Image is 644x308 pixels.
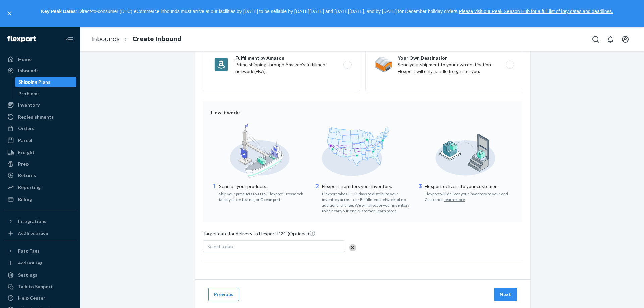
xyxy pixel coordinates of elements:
[589,33,602,46] button: Open Search Box
[4,293,76,303] a: Help Center
[425,183,514,190] p: Flexport delivers to your customer
[4,281,76,292] button: Talk to Support
[15,88,77,99] a: Problems
[459,9,613,14] a: Please visit our Peak Season Hub for a full list of key dates and deadlines.
[18,260,42,266] div: Add Fast Tag
[7,36,36,42] img: Flexport logo
[4,259,76,267] a: Add Fast Tag
[4,147,76,158] a: Freight
[417,182,423,202] div: 3
[18,172,36,179] div: Returns
[4,270,76,281] a: Settings
[211,182,218,202] div: 1
[4,123,76,134] a: Orders
[4,170,76,181] a: Returns
[18,102,40,108] div: Inventory
[18,90,40,97] div: Problems
[4,100,76,110] a: Inventory
[18,79,50,85] div: Shipping Plans
[18,149,35,156] div: Freight
[18,114,54,120] div: Replenishments
[41,9,76,14] strong: Key Peak Dates
[322,183,412,190] p: Flexport transfers your inventory.
[18,230,48,236] div: Add Integration
[604,33,617,46] button: Open notifications
[15,5,29,11] span: Chat
[18,137,32,144] div: Parcel
[376,208,397,214] button: Learn more
[494,288,517,301] button: Next
[4,229,76,237] a: Add Integration
[219,190,309,202] div: Ship your products to a U.S. Flexport Crossdock facility close to a major Ocean port.
[4,65,76,76] a: Inbounds
[4,216,76,227] button: Integrations
[18,161,29,167] div: Prep
[18,272,37,279] div: Settings
[63,33,76,46] button: Close Navigation
[314,182,321,214] div: 2
[4,112,76,122] a: Replenishments
[4,159,76,169] a: Prep
[425,190,514,202] div: Flexport will deliver your inventory to your end Customer.
[4,182,76,193] a: Reporting
[208,288,239,301] button: Previous
[18,125,34,132] div: Orders
[18,283,53,290] div: Talk to Support
[444,197,465,202] button: Learn more
[203,230,316,240] span: Target date for delivery to Flexport D2C (Optional)
[15,77,77,87] a: Shipping Plans
[322,190,412,214] div: Flexport takes 3 - 11 days to distribute your inventory across our Fulfillment network, at no add...
[6,10,13,17] button: close,
[211,109,514,116] div: How it works
[4,246,76,256] button: Fast Tags
[18,56,32,63] div: Home
[16,6,638,17] p: : Direct-to-consumer (DTC) eCommerce inbounds must arrive at our facilities by [DATE] to be sella...
[219,183,309,190] p: Send us your products.
[18,295,45,301] div: Help Center
[18,67,39,74] div: Inbounds
[132,35,182,43] a: Create Inbound
[619,33,632,46] button: Open account menu
[4,135,76,146] a: Parcel
[18,196,32,203] div: Billing
[18,218,46,225] div: Integrations
[18,184,41,191] div: Reporting
[18,248,40,254] div: Fast Tags
[4,194,76,205] a: Billing
[4,54,76,65] a: Home
[86,29,187,49] ol: breadcrumbs
[207,244,235,249] span: Select a date
[91,35,120,43] a: Inbounds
